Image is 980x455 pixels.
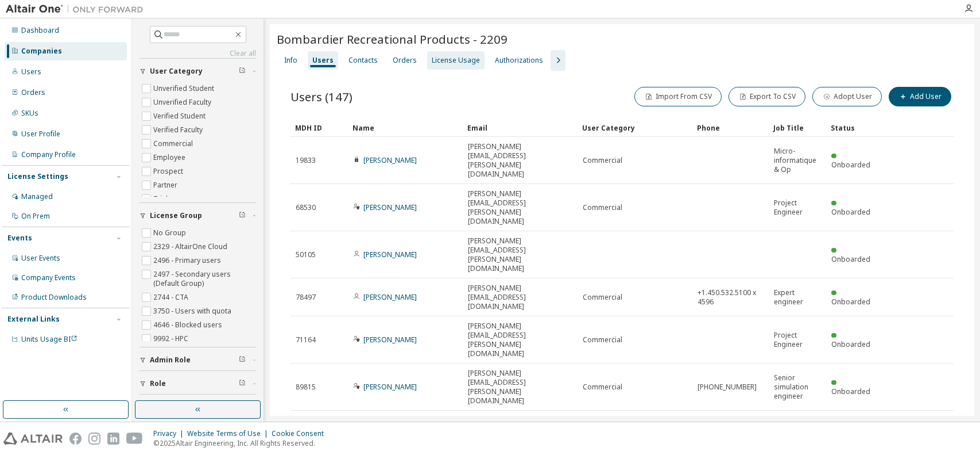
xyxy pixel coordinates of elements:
span: [PERSON_NAME][EMAIL_ADDRESS][PERSON_NAME][DOMAIN_NAME] [468,142,572,179]
span: 78497 [296,293,316,302]
img: linkedin.svg [107,433,119,445]
span: Project Engineer [774,331,821,349]
img: Altair One [6,3,149,15]
label: Partner [153,178,180,192]
span: Commercial [583,335,622,345]
div: Status [831,118,879,137]
span: Onboarded [831,297,870,307]
div: Orders [21,88,45,97]
a: [PERSON_NAME] [363,382,417,392]
label: 2497 - Secondary users (Default Group) [153,267,256,290]
div: Companies [21,47,62,56]
label: Prospect [153,165,185,178]
button: Add User [889,87,951,106]
span: Onboarded [831,207,870,217]
div: Orders [393,56,417,65]
label: No Group [153,226,188,240]
div: User Events [21,254,60,263]
span: Admin Role [150,355,191,365]
label: Employee [153,151,188,165]
a: [PERSON_NAME] [363,155,417,165]
img: altair_logo.svg [3,433,63,445]
img: instagram.svg [88,433,100,445]
span: User Category [150,67,203,76]
div: Dashboard [21,26,59,35]
span: Clear filter [239,355,246,365]
div: Events [7,234,32,243]
a: Clear all [140,49,256,58]
div: On Prem [21,212,50,221]
label: 2496 - Primary users [153,254,223,267]
span: [PERSON_NAME][EMAIL_ADDRESS][PERSON_NAME][DOMAIN_NAME] [468,189,572,226]
div: Cookie Consent [272,429,331,438]
div: Contacts [348,56,378,65]
button: Admin Role [140,347,256,373]
div: Website Terms of Use [187,429,272,438]
div: Privacy [153,429,187,438]
button: Export To CSV [729,87,805,106]
label: Verified Faculty [153,123,205,137]
label: Commercial [153,137,195,151]
span: Onboarded [831,387,870,396]
div: SKUs [21,109,38,118]
div: Email [467,118,573,137]
label: 9992 - HPC [153,332,191,346]
label: 4646 - Blocked users [153,318,224,332]
label: 3750 - Users with quota [153,304,234,318]
div: Job Title [773,118,822,137]
span: Onboarded [831,339,870,349]
span: Onboarded [831,254,870,264]
div: License Settings [7,172,68,181]
div: Name [353,118,458,137]
span: [PERSON_NAME][EMAIL_ADDRESS][DOMAIN_NAME] [468,284,572,311]
div: Company Profile [21,150,76,159]
img: youtube.svg [126,433,143,445]
div: License Usage [432,56,480,65]
span: Clear filter [239,211,246,220]
div: MDH ID [295,118,343,137]
span: Commercial [583,293,622,302]
span: Bombardier Recreational Products - 2209 [277,31,508,47]
span: Units Usage BI [21,334,78,344]
button: Import From CSV [634,87,722,106]
span: [PERSON_NAME][EMAIL_ADDRESS][PERSON_NAME][DOMAIN_NAME] [468,236,572,273]
span: Commercial [583,203,622,212]
div: Users [312,56,334,65]
span: Onboarded [831,160,870,170]
span: Clear filter [239,67,246,76]
label: 2744 - CTA [153,290,191,304]
span: Project Engineer [774,198,821,217]
button: User Category [140,59,256,84]
span: Expert engineer [774,288,821,307]
div: Users [21,67,41,77]
label: 2329 - AltairOne Cloud [153,240,230,254]
div: User Profile [21,129,60,139]
span: Clear filter [239,379,246,388]
a: [PERSON_NAME] [363,202,417,212]
span: 50105 [296,250,316,259]
button: License Group [140,203,256,228]
span: Role [150,379,166,388]
span: Commercial [583,156,622,165]
span: +1.450.532.5100 x 4596 [698,288,764,307]
div: Product Downloads [21,293,87,302]
span: 71164 [296,335,316,345]
span: 89815 [296,383,316,392]
div: Company Events [21,273,76,282]
div: Authorizations [495,56,543,65]
a: [PERSON_NAME] [363,335,417,345]
button: Role [140,371,256,396]
label: Verified Student [153,109,208,123]
span: [PERSON_NAME][EMAIL_ADDRESS][PERSON_NAME][DOMAIN_NAME] [468,369,572,406]
span: 68530 [296,203,316,212]
label: Unverified Student [153,82,216,95]
span: Commercial [583,383,622,392]
p: © 2025 Altair Engineering, Inc. All Rights Reserved. [153,438,331,448]
label: Trial [153,192,170,206]
div: External Links [7,315,60,324]
img: facebook.svg [69,433,82,445]
label: Unverified Faculty [153,95,214,109]
span: License Group [150,211,202,220]
div: Phone [697,118,764,137]
div: Info [284,56,297,65]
